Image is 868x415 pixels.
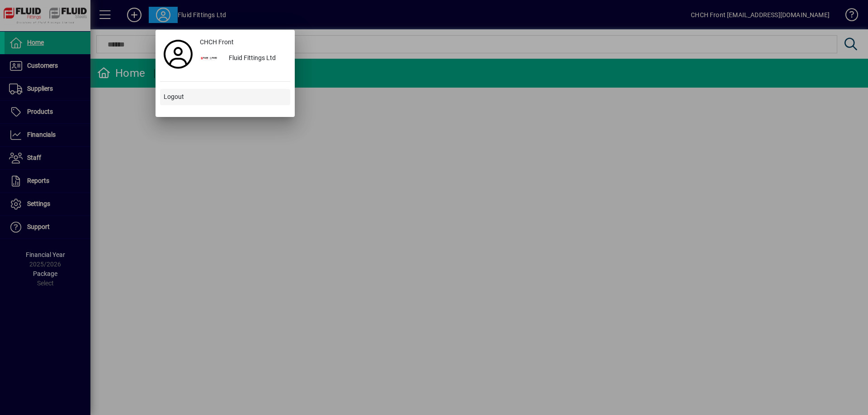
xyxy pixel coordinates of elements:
[200,37,234,47] span: CHCH Front
[160,46,196,62] a: Profile
[160,89,290,105] button: Logout
[164,92,184,102] span: Logout
[222,51,290,67] div: Fluid Fittings Ltd
[196,34,290,51] a: CHCH Front
[196,51,290,67] button: Fluid Fittings Ltd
